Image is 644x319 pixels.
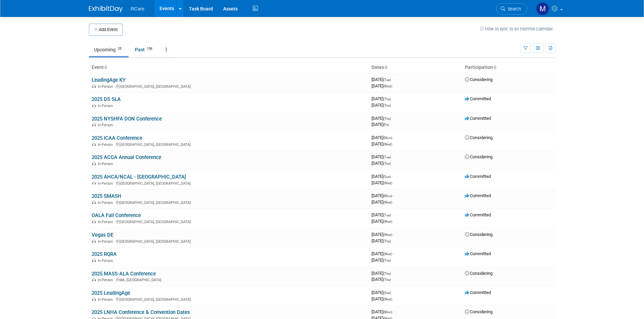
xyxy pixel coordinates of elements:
[92,201,96,204] img: In-Person Event
[465,174,491,179] span: Committed
[372,193,394,198] span: [DATE]
[372,258,391,263] span: [DATE]
[92,116,162,122] a: 2025 NYSHFA DON Conference
[89,6,123,12] img: ExhibitDay
[92,193,121,199] a: 2025 SMASH
[383,220,392,223] span: (Wed)
[465,77,493,82] span: Considering
[98,123,115,127] span: In-Person
[372,277,391,282] span: [DATE]
[383,175,391,179] span: (Sun)
[89,62,369,73] th: Event
[372,232,394,237] span: [DATE]
[372,251,394,256] span: [DATE]
[372,271,393,276] span: [DATE]
[372,200,392,205] span: [DATE]
[465,96,491,101] span: Committed
[92,290,130,296] a: 2025 LeadingAge
[372,309,394,314] span: [DATE]
[92,154,161,160] a: 2025 ACCA Annual Conference
[98,142,115,147] span: In-Person
[98,278,115,282] span: In-Person
[372,161,391,166] span: [DATE]
[392,116,393,121] span: -
[383,233,392,237] span: (Wed)
[98,239,115,244] span: In-Person
[383,78,391,82] span: (Tue)
[383,142,392,146] span: (Wed)
[92,277,366,282] div: MA, [GEOGRAPHIC_DATA]
[383,181,392,185] span: (Wed)
[92,212,141,218] a: OALA Fall Conference
[92,278,96,281] img: In-Person Event
[92,135,142,141] a: 2025 ICAA Conference
[92,271,156,277] a: 2025 MASS-ALA Conference
[92,181,96,185] img: In-Person Event
[92,309,190,315] a: 2025 LNHA Conference & Convention Dates
[92,200,366,205] div: [GEOGRAPHIC_DATA], [GEOGRAPHIC_DATA]
[92,296,366,302] div: [GEOGRAPHIC_DATA], [GEOGRAPHIC_DATA]
[392,154,393,159] span: -
[392,290,393,295] span: -
[465,309,493,314] span: Considering
[393,251,394,256] span: -
[383,117,391,121] span: (Thu)
[383,272,391,275] span: (Thu)
[383,162,391,165] span: (Thu)
[392,77,393,82] span: -
[383,278,391,282] span: (Thu)
[536,2,549,15] img: Mila Vasquez
[493,64,496,70] a: Sort by Participation Type
[92,238,366,244] div: [GEOGRAPHIC_DATA], [GEOGRAPHIC_DATA]
[480,26,555,31] a: How to sync to an external calendar...
[383,239,391,243] span: (Thu)
[383,194,392,198] span: (Mon)
[372,122,389,127] span: [DATE]
[92,142,96,146] img: In-Person Event
[372,212,393,217] span: [DATE]
[383,259,391,262] span: (Thu)
[383,104,391,107] span: (Thu)
[392,212,393,217] span: -
[372,238,391,243] span: [DATE]
[92,239,96,243] img: In-Person Event
[465,212,491,217] span: Committed
[496,3,527,15] a: Search
[92,232,113,238] a: Vegas DE
[465,271,493,276] span: Considering
[372,154,393,159] span: [DATE]
[465,154,493,159] span: Considering
[383,291,391,295] span: (Sun)
[92,77,125,83] a: LeadingAge KY
[392,96,393,101] span: -
[372,219,392,224] span: [DATE]
[383,84,392,88] span: (Wed)
[98,84,115,89] span: In-Person
[92,83,366,89] div: [GEOGRAPHIC_DATA], [GEOGRAPHIC_DATA]
[92,104,96,107] img: In-Person Event
[130,43,159,56] a: Past156
[465,232,493,237] span: Considering
[98,220,115,224] span: In-Person
[383,97,391,101] span: (Thu)
[98,181,115,186] span: In-Person
[98,259,115,263] span: In-Person
[372,290,393,295] span: [DATE]
[116,46,123,51] span: 25
[92,174,186,180] a: 2025 AHCA/NCAL - [GEOGRAPHIC_DATA]
[392,174,393,179] span: -
[505,6,521,11] span: Search
[383,310,392,314] span: (Mon)
[372,116,393,121] span: [DATE]
[92,123,96,126] img: In-Person Event
[383,201,392,204] span: (Wed)
[465,193,491,198] span: Committed
[372,135,394,140] span: [DATE]
[372,141,392,147] span: [DATE]
[393,232,394,237] span: -
[462,62,555,73] th: Participation
[92,297,96,301] img: In-Person Event
[465,251,491,256] span: Committed
[92,180,366,186] div: [GEOGRAPHIC_DATA], [GEOGRAPHIC_DATA]
[383,136,392,140] span: (Mon)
